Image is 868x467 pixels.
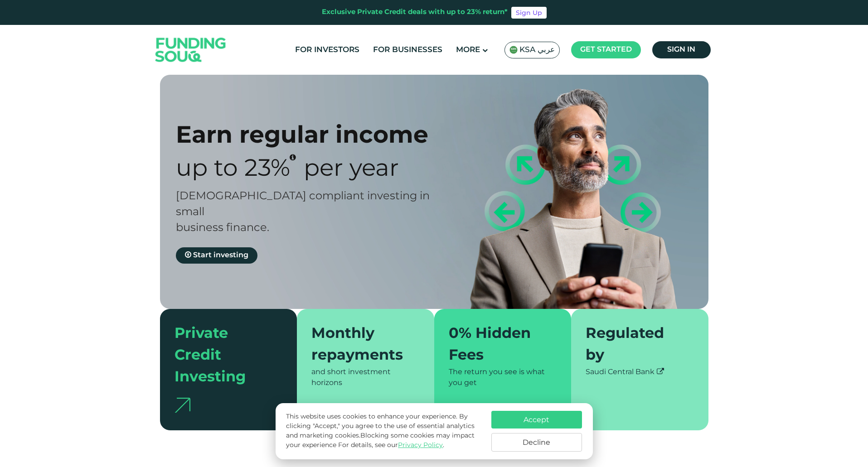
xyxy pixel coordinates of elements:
[322,7,508,18] div: Exclusive Private Credit deals with up to 23% return*
[193,252,248,259] span: Start investing
[586,323,683,367] div: Regulated by
[176,158,290,181] span: Up to 23%
[667,46,695,53] span: Sign in
[652,41,711,58] a: Sign in
[146,27,235,73] img: Logo
[491,411,582,428] button: Accept
[290,154,296,161] i: 23% IRR (expected) ~ 15% Net yield (expected)
[491,433,582,452] button: Decline
[293,43,362,58] a: For Investors
[311,323,409,367] div: Monthly repayments
[449,367,557,389] div: The return you see is what you get
[449,323,546,367] div: 0% Hidden Fees
[456,46,480,54] span: More
[286,433,475,448] span: Blocking some cookies may impact your experience
[509,46,518,54] img: SA Flag
[286,412,482,450] p: This website uses cookies to enhance your experience. By clicking "Accept," you agree to the use ...
[519,45,555,55] span: KSA عربي
[371,43,445,58] a: For Businesses
[398,442,443,448] a: Privacy Policy
[511,7,547,19] a: Sign Up
[176,247,257,264] a: Start investing
[175,323,272,389] div: Private Credit Investing
[311,367,420,389] div: and short investment horizons
[176,191,430,233] span: [DEMOGRAPHIC_DATA] compliant investing in small business finance.
[586,367,694,378] div: Saudi Central Bank
[304,158,399,181] span: Per Year
[175,398,190,413] img: arrow
[338,442,444,448] span: For details, see our .
[176,120,450,149] div: Earn regular income
[580,46,632,53] span: Get started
